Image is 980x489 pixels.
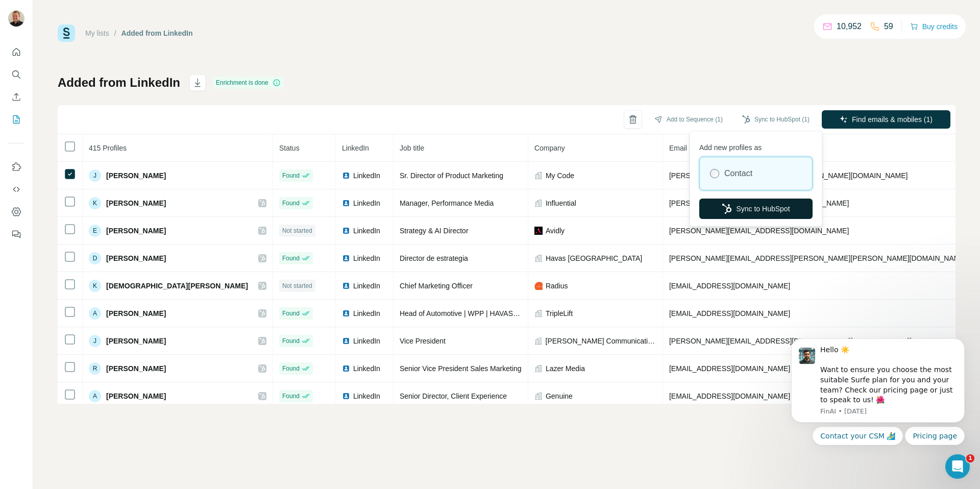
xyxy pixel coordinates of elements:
[114,28,116,38] li: /
[8,65,24,84] button: Search
[282,171,300,180] span: Found
[89,335,101,347] div: J
[669,144,687,152] span: Email
[89,307,101,320] div: A
[852,114,933,125] span: Find emails & mobiles (1)
[669,282,790,290] span: [EMAIL_ADDRESS][DOMAIN_NAME]
[534,282,543,290] img: company-logo
[106,253,166,263] span: [PERSON_NAME]
[546,391,573,401] span: Genuine
[89,280,101,292] div: K
[400,199,494,207] span: Manager, Performance Media
[837,20,862,33] p: 10,952
[884,20,893,33] p: 59
[89,169,101,182] div: J
[400,282,473,290] span: Chief Marketing Officer
[353,391,380,401] span: LinkedIn
[89,225,101,237] div: E
[89,144,127,152] span: 415 Profiles
[8,158,24,176] button: Use Surfe on LinkedIn
[342,144,369,152] span: LinkedIn
[400,309,536,317] span: Head of Automotive | WPP | HAVAS | OMG
[669,199,849,207] span: [PERSON_NAME][EMAIL_ADDRESS][DOMAIN_NAME]
[342,282,350,290] img: LinkedIn logo
[282,199,300,208] span: Found
[279,144,300,152] span: Status
[106,170,166,181] span: [PERSON_NAME]
[776,326,980,484] iframe: Intercom notifications message
[8,225,24,243] button: Feedback
[106,308,166,319] span: [PERSON_NAME]
[8,203,24,221] button: Dashboard
[353,226,380,236] span: LinkedIn
[106,226,166,236] span: [PERSON_NAME]
[89,390,101,402] div: A
[546,253,642,263] span: Havas [GEOGRAPHIC_DATA]
[669,364,790,373] span: [EMAIL_ADDRESS][DOMAIN_NAME]
[282,254,300,263] span: Found
[546,281,568,291] span: Radius
[282,226,312,235] span: Not started
[353,253,380,263] span: LinkedIn
[213,77,284,89] div: Enrichment is done
[282,309,300,318] span: Found
[342,254,350,262] img: LinkedIn logo
[106,391,166,401] span: [PERSON_NAME]
[400,392,507,400] span: Senior Director, Client Experience
[8,180,24,199] button: Use Surfe API
[546,170,574,181] span: My Code
[353,281,380,291] span: LinkedIn
[342,227,350,235] img: LinkedIn logo
[342,172,350,180] img: LinkedIn logo
[400,337,446,345] span: Vice President
[669,227,849,235] span: [PERSON_NAME][EMAIL_ADDRESS][DOMAIN_NAME]
[8,10,24,27] img: Avatar
[106,198,166,208] span: [PERSON_NAME]
[342,364,350,373] img: LinkedIn logo
[647,112,730,127] button: Add to Sequence (1)
[282,392,300,401] span: Found
[106,336,166,346] span: [PERSON_NAME]
[282,336,300,346] span: Found
[106,363,166,374] span: [PERSON_NAME]
[282,364,300,373] span: Found
[546,363,585,374] span: Lazer Media
[966,454,974,462] span: 1
[669,309,790,317] span: [EMAIL_ADDRESS][DOMAIN_NAME]
[400,227,469,235] span: Strategy & AI Director
[546,226,565,236] span: Avidly
[546,308,573,319] span: TripleLift
[699,138,813,153] p: Add new profiles as
[822,110,950,129] button: Find emails & mobiles (1)
[400,364,522,373] span: Senior Vice President Sales Marketing
[353,170,380,181] span: LinkedIn
[534,227,543,235] img: company-logo
[669,392,790,400] span: [EMAIL_ADDRESS][DOMAIN_NAME]
[353,336,380,346] span: LinkedIn
[735,112,817,127] button: Sync to HubSpot (1)
[699,199,813,219] button: Sync to HubSpot
[89,362,101,375] div: R
[669,172,908,180] span: [PERSON_NAME][EMAIL_ADDRESS][PERSON_NAME][DOMAIN_NAME]
[400,172,503,180] span: Sr. Director of Product Marketing
[121,28,193,38] div: Added from LinkedIn
[8,88,24,106] button: Enrich CSV
[106,281,248,291] span: [DEMOGRAPHIC_DATA][PERSON_NAME]
[945,454,970,479] iframe: Intercom live chat
[342,309,350,317] img: LinkedIn logo
[546,198,576,208] span: Influential
[400,144,424,152] span: Job title
[669,337,967,345] span: [PERSON_NAME][EMAIL_ADDRESS][PERSON_NAME][PERSON_NAME][DOMAIN_NAME]
[8,43,24,61] button: Quick start
[910,19,958,34] button: Buy credits
[669,254,967,262] span: [PERSON_NAME][EMAIL_ADDRESS][PERSON_NAME][PERSON_NAME][DOMAIN_NAME]
[353,363,380,374] span: LinkedIn
[534,144,565,152] span: Company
